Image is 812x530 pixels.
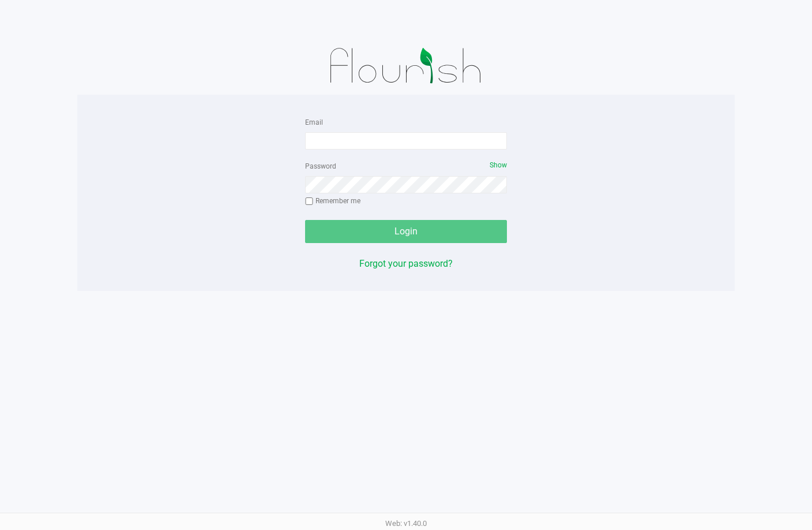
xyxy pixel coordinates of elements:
label: Password [305,161,336,171]
button: Forgot your password? [359,257,453,271]
input: Remember me [305,197,313,206]
label: Email [305,117,323,128]
label: Remember me [305,196,360,206]
span: Web: v1.40.0 [385,519,427,528]
span: Show [490,161,507,169]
